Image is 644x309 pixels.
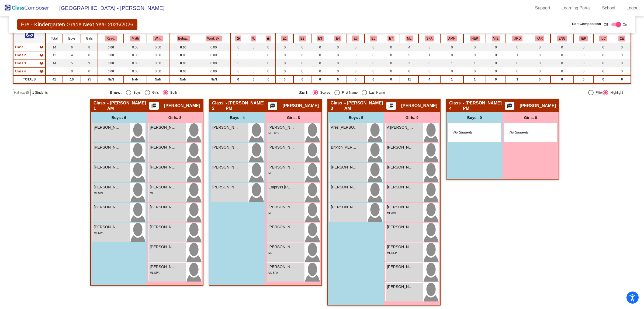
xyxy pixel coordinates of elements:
td: NaN [124,75,147,83]
span: [PERSON_NAME] [401,103,437,108]
td: 0 [246,59,261,67]
button: E5 [352,36,359,41]
button: SPA [425,36,434,41]
span: On [623,22,627,27]
td: 14 [46,59,63,67]
span: [PERSON_NAME] [150,184,177,190]
mat-icon: picture_as_pdf [269,103,276,111]
td: 1 [440,59,463,67]
td: 0.00 [147,51,169,59]
mat-radio-group: Select an option [299,90,484,95]
span: [PERSON_NAME] [94,184,121,190]
th: Home Language - Nepali [463,34,486,43]
td: 0.00 [124,51,147,59]
button: Work Sk. [206,36,222,41]
mat-icon: visibility [39,61,44,65]
td: 8 [81,43,98,51]
span: ML URD [268,132,279,135]
td: 0 [365,43,382,51]
td: 0.00 [197,43,230,51]
span: [PERSON_NAME] [268,164,295,170]
td: 0 [400,67,418,75]
th: Home Language - Farsi, Eastern [529,34,551,43]
td: 0.00 [147,67,169,75]
mat-icon: visibility [39,45,44,49]
td: 41 [46,75,63,83]
td: 0 [347,75,365,83]
div: Boys : 6 [91,112,147,123]
button: Math [130,36,140,41]
td: 0 [529,59,551,67]
th: Home Language - Amharic [440,34,463,43]
td: 0 [276,59,293,67]
td: 0 [613,75,631,83]
th: Black or African American [311,34,329,43]
td: 0 [574,51,594,59]
div: Scores [318,90,330,95]
td: 2 [400,59,418,67]
td: 0 [613,51,631,59]
button: E7 [387,36,394,41]
td: 0 [506,43,529,51]
td: 0 [311,75,329,83]
th: Keep with students [246,34,261,43]
div: Boys : 5 [328,112,384,123]
mat-radio-group: Select an option [110,90,295,95]
th: Keep with teacher [261,34,276,43]
span: 1 Students [32,90,48,95]
td: 0 [613,59,631,67]
span: Class 1 [15,45,26,50]
span: [PERSON_NAME] [387,145,414,150]
td: 0 [418,59,440,67]
td: 0 [529,51,551,59]
td: 0 [230,43,246,51]
td: 0.00 [197,59,230,67]
span: [PERSON_NAME] [212,145,239,150]
td: 0 [382,75,400,83]
span: ML AMH [387,212,397,215]
td: 0 [440,67,463,75]
th: Native Hawaiian or Other Pacific Islander [365,34,382,43]
td: 0 [574,59,594,67]
div: Last Name [367,90,385,95]
td: 0 [246,67,261,75]
td: 1 [418,51,440,59]
td: Wendy Hanson - Hanson PM [13,51,46,59]
button: FAR [535,36,544,41]
div: Highlight [608,90,623,95]
span: [PERSON_NAME] [331,184,358,190]
span: Sort: [299,90,309,95]
th: White [347,34,365,43]
td: 0 [347,59,365,67]
td: 0 [382,59,400,67]
button: VIE [492,36,500,41]
mat-icon: visibility_off [25,90,30,95]
td: 0 [230,51,246,59]
button: 2E [618,36,625,41]
td: 0 [63,67,81,75]
td: 0 [261,43,276,51]
td: 25 [81,75,98,83]
td: 0 [347,43,365,51]
span: [PERSON_NAME] [150,145,177,150]
span: Edit Composition [572,21,601,27]
mat-icon: picture_as_pdf [151,103,157,111]
td: 0 [613,67,631,75]
td: 0.00 [197,67,230,75]
span: [PERSON_NAME] [94,224,121,230]
div: Girls: 0 [503,112,559,123]
span: [PERSON_NAME] [268,224,295,230]
th: Girls [81,34,98,43]
td: 1 [463,59,486,67]
td: 0 [46,67,63,75]
td: 0 [593,75,613,83]
th: Home Language - English [550,34,573,43]
span: [PERSON_NAME] [212,184,239,190]
td: 0 [276,67,293,75]
td: 0 [246,51,261,59]
td: 0 [276,75,293,83]
td: 0 [81,67,98,75]
th: American Indian or Alaska Native [276,34,293,43]
td: 0.00 [124,59,147,67]
span: - [PERSON_NAME] AM [344,100,386,111]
